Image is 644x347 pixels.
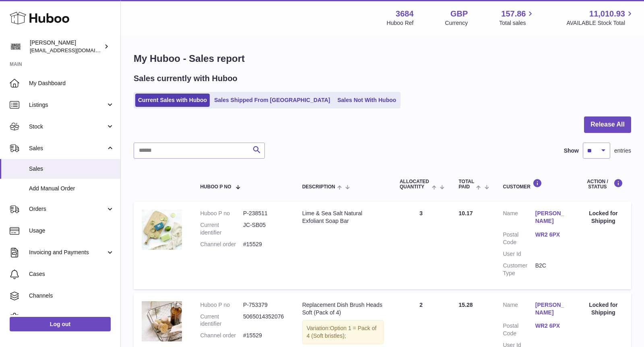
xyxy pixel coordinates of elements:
[29,185,114,192] span: Add Manual Order
[445,19,468,27] div: Currency
[142,210,182,250] img: 36841753442915.jpg
[243,210,286,217] dd: P-238511
[200,332,243,339] dt: Channel order
[29,314,114,321] span: Settings
[29,145,106,152] span: Sales
[200,241,243,248] dt: Channel order
[458,210,473,216] span: 10.17
[334,94,399,107] a: Sales Not With Huboo
[200,313,243,328] dt: Current identifier
[566,19,634,27] span: AVAILABLE Stock Total
[584,210,623,225] div: Locked for Shipping
[211,94,333,107] a: Sales Shipped From [GEOGRAPHIC_DATA]
[243,332,286,339] dd: #15529
[243,313,286,328] dd: 5065014352076
[302,320,384,344] div: Variation:
[142,301,182,341] img: 36841753440611.jpg
[29,165,114,173] span: Sales
[535,210,568,225] a: [PERSON_NAME]
[29,205,106,213] span: Orders
[566,8,634,27] a: 11,010.93 AVAILABLE Stock Total
[503,301,535,318] dt: Name
[302,184,335,190] span: Description
[29,101,106,109] span: Listings
[135,94,210,107] a: Current Sales with Huboo
[29,123,106,131] span: Stock
[29,270,114,278] span: Cases
[535,322,568,330] a: WR2 6PX
[307,325,377,339] span: Option 1 = Pack of 4 (Soft bristles);
[10,41,22,53] img: theinternationalventure@gmail.com
[584,179,623,190] div: Action / Status
[503,322,535,337] dt: Postal Code
[29,80,114,87] span: My Dashboard
[392,202,451,289] td: 3
[503,179,568,190] div: Customer
[30,47,118,53] span: [EMAIL_ADDRESS][DOMAIN_NAME]
[400,179,430,190] span: ALLOCATED Quantity
[614,147,631,155] span: entries
[584,301,623,316] div: Locked for Shipping
[200,210,243,217] dt: Huboo P no
[564,147,579,155] label: Show
[503,231,535,246] dt: Postal Code
[499,8,535,27] a: 157.86 Total sales
[503,250,535,258] dt: User Id
[29,292,114,300] span: Channels
[302,210,384,225] div: Lime & Sea Salt Natural Exfoliant Soap Bar
[535,301,568,316] a: [PERSON_NAME]
[589,8,625,19] span: 11,010.93
[134,52,631,65] h1: My Huboo - Sales report
[458,302,473,308] span: 15.28
[243,301,286,309] dd: P-753379
[584,116,631,133] button: Release All
[29,227,114,235] span: Usage
[243,241,286,248] dd: #15529
[302,301,384,316] div: Replacement Dish Brush Heads Soft (Pack of 4)
[535,262,568,277] dd: B2C
[503,262,535,277] dt: Customer Type
[29,249,106,256] span: Invoicing and Payments
[200,184,231,190] span: Huboo P no
[134,73,237,84] h2: Sales currently with Huboo
[450,8,468,19] strong: GBP
[535,231,568,239] a: WR2 6PX
[387,19,414,27] div: Huboo Ref
[499,19,535,27] span: Total sales
[503,210,535,227] dt: Name
[501,8,526,19] span: 157.86
[243,221,286,237] dd: JC-SB05
[200,301,243,309] dt: Huboo P no
[458,179,474,190] span: Total paid
[396,8,414,19] strong: 3684
[10,317,111,331] a: Log out
[200,221,243,237] dt: Current identifier
[30,39,102,54] div: [PERSON_NAME]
